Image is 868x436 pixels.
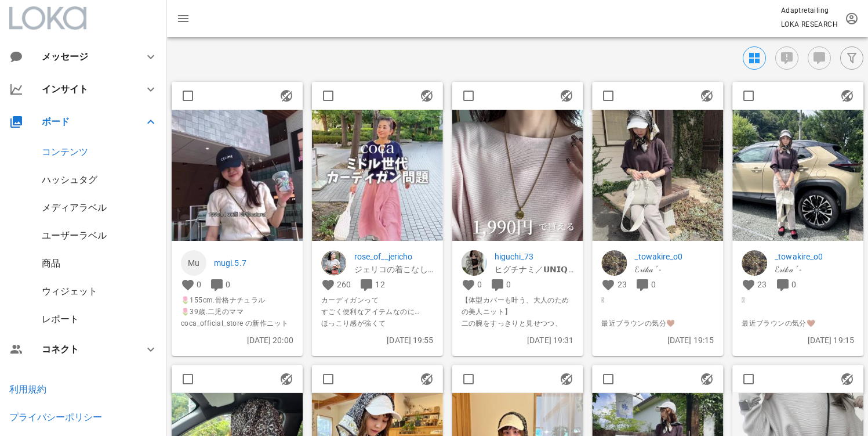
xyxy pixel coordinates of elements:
a: ウィジェット [42,286,97,297]
span: 0 [226,280,230,289]
img: firstframe [452,110,583,343]
span: ⁡ [742,306,854,318]
span: すごく便利なアイテムなのに… [321,306,434,318]
span: 23 [618,280,627,289]
img: 1482134549215812_18291853600249998_1449449012181040739_n.jpg [732,110,863,241]
a: mugi.5.7 [214,257,293,269]
span: 12 [375,280,384,289]
div: コネクト [42,344,130,355]
p: [DATE] 19:55 [321,334,434,347]
a: higuchi_73 [495,250,574,263]
p: [DATE] 19:15 [742,334,854,347]
p: ヒグチナミ／𝗨𝗡𝗜𝗤𝗟𝗢マニアのプチプラ𝗺𝗶𝘅コーデ [495,263,574,276]
span: 最近ブラウンの気分🤎 [742,318,854,329]
a: Mu [181,250,206,276]
a: プライバシーポリシー [9,412,102,423]
span: 🌷155cm.骨格ナチュラル [181,294,293,306]
p: ℰ𝓇𝒾𝓀𝒶 ˊ˗ [634,263,714,276]
img: _towakire_o0 [742,250,767,276]
img: _towakire_o0 [601,250,627,276]
span: ⁡ [601,306,714,318]
span: 0 [791,280,796,289]
a: rose_of__jericho [354,250,434,263]
span: coca_official_store の新作ニットがかわいい〜🩷 [181,318,293,341]
span: 23 [757,280,767,289]
p: [DATE] 19:31 [462,334,574,347]
span: 🌷39歳.二児のママ [181,306,293,318]
span: 260 [337,280,351,289]
div: ボード [42,116,130,127]
span: 0 [197,280,201,289]
a: 利用規約 [9,384,46,395]
span: 0 [651,280,656,289]
span: 最近ブラウンの気分🤎 [601,318,714,329]
p: [DATE] 19:15 [601,334,714,347]
a: ハッシュタグ [42,174,97,185]
a: _towakire_o0 [775,250,854,263]
a: _towakire_o0 [634,250,714,263]
span: 𓍱 [742,294,854,306]
a: レポート [42,314,79,325]
img: rose_of__jericho [321,250,347,276]
a: メディアラベル [42,202,107,213]
span: 0 [477,280,482,289]
a: コンテンツ [42,146,88,157]
span: ほっこり感が強くて [321,318,434,329]
span: 【体型カバーも叶う、大人のための美人ニット】 [462,294,574,318]
img: 1482133548903243_18291853585249998_6480423017399674086_n.jpg [592,110,723,241]
div: メッセージ [42,51,125,62]
div: インサイト [42,84,130,95]
span: カーディガンって [321,294,434,306]
p: Adaptretailing [781,5,838,16]
span: 二の腕をすっきりと見せつつ、 [462,318,574,329]
img: higuchi_73 [462,250,487,276]
img: 1482246AQORW0WIWltkauo2dcsI9ly0bs9yBPSFA3r62HtQB5KhxDcytIaxSWQEitQeipOrrc5IujSkb2JmZIOawwutomIRcw... [172,110,303,241]
span: 𓍱 [601,294,714,306]
p: ジェリコの着こなしde SHOW🎬📽 [354,263,434,276]
p: LOKA RESEARCH [781,19,838,30]
span: 0 [506,280,511,289]
a: 商品 [42,258,60,269]
img: 1482245AQOugQXr2T3tAduvB4qLbJ1dnDhBpEOQdxisAYidf-x0HprYCsgW9qMpwnnbvJyEDWVP05MnKpbvCp6aSAK7YGjObW... [312,110,443,241]
a: ユーザーラベル [42,230,107,241]
p: ℰ𝓇𝒾𝓀𝒶 ˊ˗ [775,263,854,276]
p: [DATE] 20:00 [181,334,293,347]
